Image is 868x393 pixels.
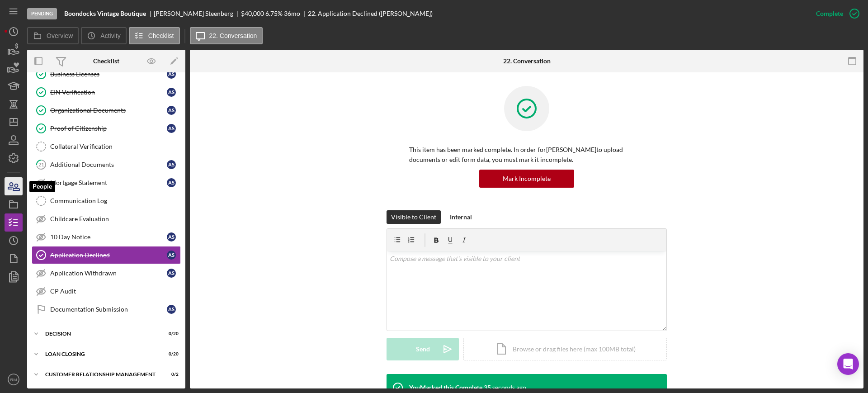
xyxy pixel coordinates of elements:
a: EIN VerificationAS [32,83,181,101]
div: 22. Conversation [503,57,551,65]
div: CP Audit [50,288,180,295]
div: 10 Day Notice [50,233,167,241]
p: This item has been marked complete. In order for [PERSON_NAME] to upload documents or edit form d... [409,145,644,165]
label: 22. Conversation [209,32,257,39]
div: Visible to Client [391,210,436,224]
button: Overview [27,27,79,44]
button: Internal [445,210,476,224]
a: Mortgage StatementAS [32,174,181,192]
div: Customer Relationship Management [45,372,156,377]
a: Application DeclinedAS [32,246,181,264]
div: You Marked this Complete [409,384,482,391]
button: Complete [807,5,863,23]
div: Application Declined [50,251,167,259]
a: Communication Log [32,192,181,210]
div: A S [167,232,176,241]
a: Business LicensesAS [32,65,181,83]
div: Loan Closing [45,351,156,357]
div: A S [167,269,176,278]
div: 22. Application Declined ([PERSON_NAME]) [308,10,433,17]
a: Collateral Verification [32,137,181,156]
div: 0 / 20 [162,351,179,357]
div: Mark Incomplete [503,170,551,188]
div: A S [167,124,176,133]
div: [PERSON_NAME] Steenberg [154,10,241,17]
a: Proof of CitizenshipAS [32,119,181,137]
label: Activity [100,32,120,39]
div: Business Licenses [50,71,167,78]
div: Documentation Submission [50,306,167,313]
div: A S [167,70,176,79]
a: Documentation SubmissionAS [32,300,181,318]
div: Decision [45,331,156,336]
button: Checklist [129,27,180,44]
div: Send [416,338,430,360]
a: 10 Day NoticeAS [32,228,181,246]
div: 6.75 % [265,10,283,17]
div: A S [167,251,176,260]
time: 2025-09-24 18:23 [484,384,526,391]
button: 22. Conversation [190,27,263,44]
div: Collateral Verification [50,143,180,150]
div: Mortgage Statement [50,179,167,186]
div: 36 mo [284,10,300,17]
div: Complete [816,5,843,23]
div: Organizational Documents [50,107,167,114]
div: Pending [27,8,57,19]
b: Boondocks Vintage Boutique [64,10,146,17]
div: Proof of Citizenship [50,125,167,132]
div: A S [167,88,176,97]
div: A S [167,106,176,115]
div: 0 / 20 [162,331,179,336]
button: Activity [81,27,126,44]
tspan: 21 [38,161,44,167]
a: 21Additional DocumentsAS [32,156,181,174]
div: A S [167,160,176,169]
a: Childcare Evaluation [32,210,181,228]
button: Send [387,338,459,360]
div: Internal [450,210,472,224]
button: Mark Incomplete [479,170,574,188]
div: Communication Log [50,197,180,204]
a: Application WithdrawnAS [32,264,181,282]
a: CP Audit [32,282,181,300]
div: EIN Verification [50,89,167,96]
div: Childcare Evaluation [50,215,180,223]
label: Overview [47,32,73,39]
div: 0 / 2 [162,372,179,377]
div: A S [167,305,176,314]
label: Checklist [148,32,174,39]
div: $40,000 [241,10,264,17]
div: Open Intercom Messenger [837,353,859,375]
div: Checklist [93,57,119,65]
button: RM [5,370,23,388]
div: A S [167,178,176,187]
div: Additional Documents [50,161,167,168]
button: Visible to Client [387,210,441,224]
div: Application Withdrawn [50,270,167,277]
text: RM [10,377,17,382]
a: Organizational DocumentsAS [32,101,181,119]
